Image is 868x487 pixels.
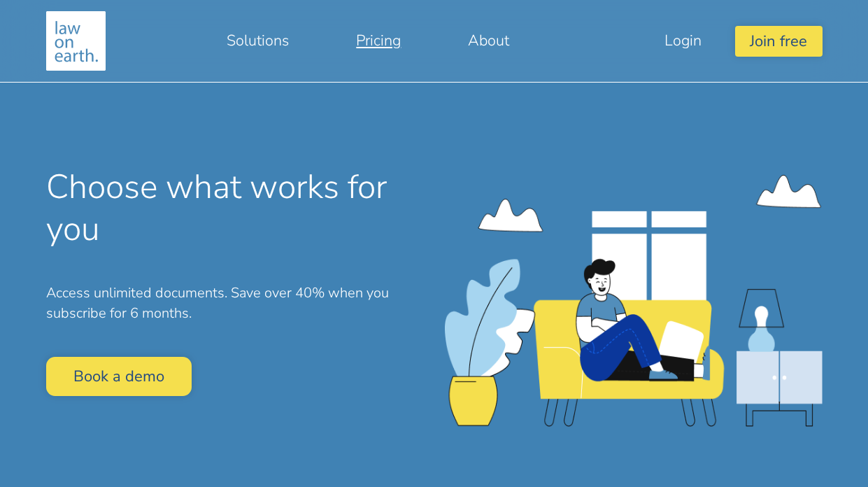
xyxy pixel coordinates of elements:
img: Making legal services accessible to everyone, anywhere, anytime [46,11,106,71]
p: Access unlimited documents. Save over 40% when you subscribe for 6 months. [46,283,424,324]
a: About [434,24,543,57]
a: Solutions [193,24,322,57]
button: Join free [735,26,822,56]
a: Book a demo [46,357,192,395]
h1: Choose what works for you [46,167,424,249]
img: peaceful_place.png [445,175,823,427]
a: Pricing [322,24,434,57]
a: Login [631,24,735,57]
